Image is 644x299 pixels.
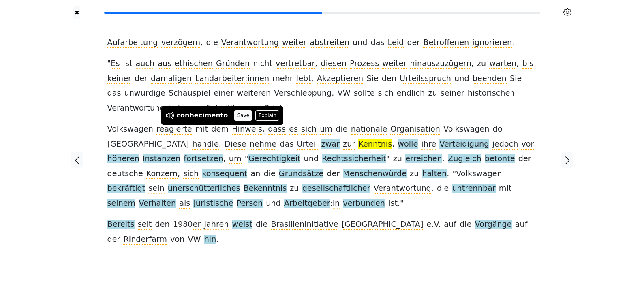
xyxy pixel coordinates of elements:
[234,110,252,121] button: Save
[492,139,518,149] span: jedoch
[410,59,471,69] span: hinauszuzögern
[232,220,252,230] span: weist
[136,59,155,69] span: auch
[473,74,507,84] span: beenden
[161,38,201,48] span: verzögern
[177,111,228,120] div: conhecimento
[107,139,189,149] span: [GEOGRAPHIC_DATA]
[358,139,392,149] span: Kenntnis
[290,184,299,193] span: zu
[437,184,449,194] span: die
[398,199,400,209] span: .
[444,220,456,230] span: auf
[179,199,190,209] span: als
[253,59,272,68] span: nicht
[454,74,469,83] span: und
[244,184,287,194] span: Bekenntnis
[107,74,131,84] span: keiner
[148,184,164,194] span: sein
[471,59,474,69] span: ,
[407,38,420,47] span: der
[204,220,229,230] span: Jahren
[350,59,379,69] span: Prozess
[195,124,208,134] span: mit
[410,169,419,178] span: zu
[311,74,314,84] span: .
[255,110,279,121] button: Explain
[423,38,469,48] span: Betroffenen
[489,59,516,69] span: warten
[521,139,534,149] span: vor
[188,235,201,245] span: VW
[422,169,447,179] span: halten
[282,38,306,48] span: weiter
[279,169,323,179] span: Grundsätze
[317,74,363,84] span: Akzeptieren
[248,154,301,164] span: Gerechtigkeit
[499,184,512,193] span: mit
[431,184,434,194] span: ,
[280,139,294,149] span: das
[421,139,436,149] span: ihre
[398,139,418,149] span: wolle
[343,199,385,209] span: verbunden
[229,154,242,164] span: um
[247,74,269,84] span: innen
[405,154,442,164] span: erreichen
[447,169,449,179] span: .
[374,184,431,194] span: Verantwortung
[173,220,193,230] span: 1980
[204,235,216,245] span: hin
[139,199,176,209] span: Verhalten
[107,154,139,164] span: höheren
[216,59,250,69] span: Gründen
[512,38,514,48] span: .
[251,103,261,113] span: im
[518,154,531,163] span: der
[475,220,512,230] span: Vorgänge
[107,220,135,230] span: Bereits
[183,169,199,179] span: sich
[135,74,148,83] span: der
[168,184,240,194] span: unerschütterliches
[169,88,210,98] span: Schauspiel
[452,169,456,179] span: "
[485,154,515,164] span: betonte
[400,199,404,209] span: "
[431,220,434,230] span: .
[262,124,265,135] span: ,
[434,220,438,230] span: V
[266,199,281,208] span: und
[366,74,378,83] span: Sie
[138,220,152,230] span: seit
[175,59,213,69] span: ethischen
[338,88,351,98] span: VW
[386,154,390,164] span: "
[441,88,464,98] span: seiner
[107,169,143,179] span: deutsche
[304,154,319,163] span: und
[155,220,169,230] span: den
[282,103,284,113] span: .
[388,38,404,48] span: Leid
[516,59,519,69] span: ,
[107,103,165,113] span: Verantwortung
[219,139,221,149] span: .
[390,124,440,135] span: Organisation
[296,74,311,84] span: lebt
[515,220,528,230] span: auf
[332,88,334,98] span: .
[123,59,133,68] span: ist
[107,88,121,98] span: das
[321,139,340,149] span: zwar
[239,103,248,113] span: es
[438,220,441,230] span: .
[237,199,263,209] span: Person
[321,59,347,69] span: diesen
[351,124,387,135] span: nationale
[124,88,165,98] span: unwürdige
[320,124,332,135] span: um
[378,88,394,98] span: sich
[310,38,349,48] span: abstreiten
[322,154,386,164] span: Rechtssicherheit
